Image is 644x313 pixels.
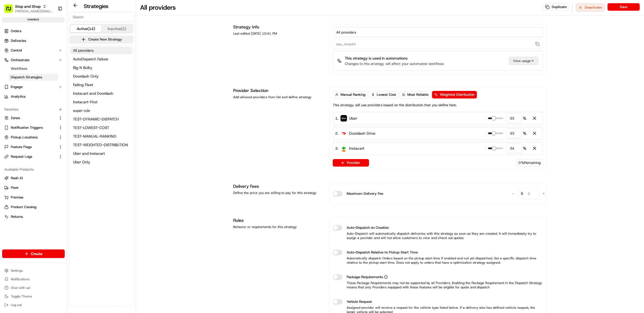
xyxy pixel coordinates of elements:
[11,286,30,290] span: Chat with us!
[508,57,539,65] a: View usage
[45,83,46,87] span: •
[9,73,58,81] a: Dispatch Strategies
[5,51,15,61] img: 1736555255976-a54dd68f-1ca7-489b-9aae-adbdc363a1c4
[71,81,132,89] a: Failing Fleet
[71,124,132,131] button: TEST-LOWEST-COST
[70,25,101,32] button: Active (14)
[11,58,30,62] span: Orchestrate
[2,267,65,274] button: Settings
[5,93,14,101] img: Ami Wang
[2,203,65,211] button: Product Catalog
[45,120,50,125] div: 💻
[4,145,56,149] a: Feature Flags
[71,55,132,63] button: AutoDispatch Failure
[333,159,369,167] button: Provider
[73,73,98,79] span: Doordash Only
[347,191,383,196] label: Maximum Delivery Fee
[233,191,323,195] div: Define the price you are willing to pay for this strategy
[11,185,19,190] span: Fleet
[384,275,388,279] button: Package Requirements
[233,87,323,94] h1: Provider Selection
[523,146,526,151] span: %
[71,47,132,54] button: All providers
[11,195,23,200] span: Promise
[17,98,43,102] span: [PERSON_NAME]
[5,78,14,87] img: Tiffany Volk
[2,293,65,300] button: Toggle Theme
[233,217,323,224] h1: Rules
[11,176,23,181] span: Nash AI
[2,165,65,174] div: Available Products
[71,150,132,157] button: Uber and Instacart
[4,116,56,120] a: Zones
[349,131,375,136] span: Doordash Drive
[71,115,132,123] button: TEST-DYNAMIC-DISPATCH
[4,125,56,130] a: Notification Triggers
[9,65,58,72] a: Workflows
[71,98,132,106] button: Instacart-First
[4,195,63,200] a: Promise
[2,193,65,202] button: Promise
[71,72,132,80] button: Doordash Only
[101,25,133,32] button: Inactive (2)
[73,65,92,70] span: Big N Bulky
[2,123,65,132] button: Notification Triggers
[3,118,43,127] a: 📗Knowledge Base
[73,56,108,62] span: AutoDispatch Failure
[333,256,543,265] p: Automatically dispatch Orders based on the pickup start time if enabled and not yet dispatched. S...
[71,90,132,97] button: Instacart and Doordash
[400,91,431,98] button: Most Reliable
[47,98,58,102] span: [DATE]
[347,274,383,280] span: Package Requirements
[71,107,132,114] button: super rule
[2,83,65,91] button: Engage
[11,135,38,140] span: Pickup Locations
[73,91,113,96] span: Instacart and Doordash
[2,284,65,292] button: Chat with us!
[333,91,368,98] button: Manual Ranking
[11,205,36,209] span: Product Catalog
[516,159,543,167] div: 0
[31,251,42,256] span: Create
[345,56,444,61] p: This strategy is used in automations
[11,29,21,34] span: Orders
[335,115,357,121] div: 1 .
[69,36,133,43] button: Create New Strategy
[11,120,41,125] span: Knowledge Base
[4,135,56,140] a: Pickup Locations
[2,183,65,192] button: Fleet
[233,24,323,30] h1: Strategy Info
[11,48,22,53] span: Control
[347,225,389,230] label: Auto-Dispatch on Creation
[73,151,105,156] span: Uber and Instacart
[2,152,65,161] button: Request Logs
[5,120,10,125] div: 📗
[73,142,128,148] span: TEST-WEIGHTED-DISTRIBUTION
[5,70,36,74] div: Past conversations
[73,125,109,130] span: TEST-LOWEST-COST
[349,146,364,151] span: Instacart
[71,141,132,149] button: TEST-WEIGHTED-DISTRIBUTION
[523,116,526,121] span: %
[11,66,27,71] span: Workflows
[377,92,396,97] span: Lowest Cost
[543,3,569,11] button: Duplicate
[11,145,32,149] span: Feature Flags
[11,268,23,273] span: Settings
[11,116,20,120] span: Zones
[11,303,22,307] span: Log out
[11,125,43,130] span: Notification Triggers
[2,301,65,309] button: Log out
[24,51,88,57] div: Start new chat
[349,116,357,121] span: Uber
[15,4,41,9] button: Stop and Shop
[53,133,65,137] span: Pylon
[11,84,23,89] span: Engage
[341,115,347,121] img: uber-new-logo.jpeg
